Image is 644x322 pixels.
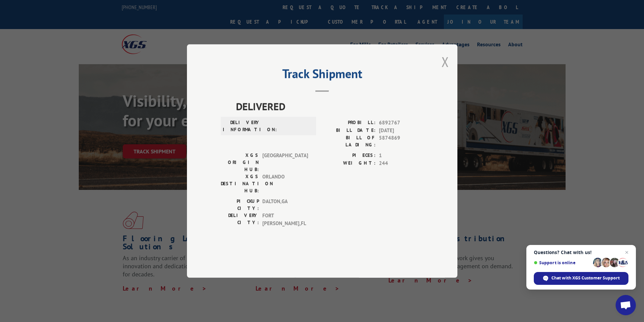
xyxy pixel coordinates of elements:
div: Open chat [616,295,636,315]
div: Chat with XGS Customer Support [534,272,628,285]
label: PICKUP CITY: [221,198,259,212]
span: DELIVERED [236,99,424,114]
span: [DATE] [379,127,424,134]
label: XGS ORIGIN HUB: [221,152,259,173]
label: XGS DESTINATION HUB: [221,173,259,194]
label: PROBILL: [322,119,376,127]
span: Questions? Chat with us! [534,250,628,255]
span: Chat with XGS Customer Support [551,275,620,281]
label: BILL OF LADING: [322,134,376,148]
span: Close chat [623,248,631,256]
span: FORT [PERSON_NAME] , FL [262,212,308,227]
label: WEIGHT: [322,159,376,167]
span: 1 [379,152,424,159]
span: Support is online [534,260,591,265]
span: 244 [379,159,424,167]
label: DELIVERY CITY: [221,212,259,227]
span: 5874869 [379,134,424,148]
label: DELIVERY INFORMATION: [223,119,261,133]
label: PIECES: [322,152,376,159]
span: ORLANDO [262,173,308,194]
span: 6892767 [379,119,424,127]
h2: Track Shipment [221,69,424,82]
span: [GEOGRAPHIC_DATA] [262,152,308,173]
span: DALTON , GA [262,198,308,212]
button: Close modal [442,53,449,71]
label: BILL DATE: [322,127,376,134]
